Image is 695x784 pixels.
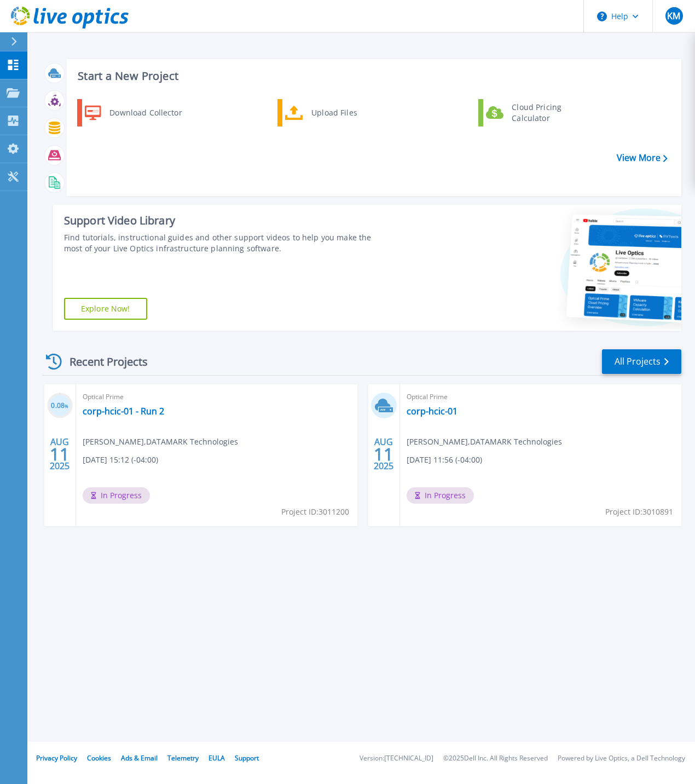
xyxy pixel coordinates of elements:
a: Ads & Email [121,753,158,763]
span: Project ID: 3010891 [605,506,673,518]
a: Privacy Policy [36,753,77,763]
h3: Start a New Project [78,70,667,82]
a: Download Collector [77,99,189,126]
div: Recent Projects [42,348,163,375]
div: Upload Files [306,102,387,124]
div: Cloud Pricing Calculator [506,102,587,124]
a: Support [235,753,259,763]
span: Project ID: 3011200 [281,506,349,518]
a: Upload Files [277,99,390,126]
span: 11 [50,449,69,459]
span: [PERSON_NAME] , DATAMARK Technologies [83,436,238,448]
h3: 0.08 [47,400,73,412]
a: All Projects [602,349,681,374]
li: © 2025 Dell Inc. All Rights Reserved [443,755,548,762]
a: corp-hcic-01 [407,406,457,417]
span: [DATE] 15:12 (-04:00) [83,454,158,466]
div: AUG 2025 [373,434,394,474]
a: EULA [208,753,225,763]
a: Telemetry [167,753,199,763]
span: In Progress [407,487,474,504]
span: In Progress [83,487,150,504]
div: Download Collector [104,102,187,124]
li: Version: [TECHNICAL_ID] [360,755,433,762]
span: [DATE] 11:56 (-04:00) [407,454,482,466]
a: Explore Now! [64,298,147,320]
span: Optical Prime [83,391,351,403]
span: Optical Prime [407,391,675,403]
span: % [65,403,68,409]
span: [PERSON_NAME] , DATAMARK Technologies [407,436,562,448]
a: corp-hcic-01 - Run 2 [83,406,164,417]
div: AUG 2025 [49,434,70,474]
span: 11 [374,449,393,459]
a: View More [617,153,668,163]
div: Find tutorials, instructional guides and other support videos to help you make the most of your L... [64,232,391,254]
li: Powered by Live Optics, a Dell Technology [558,755,685,762]
a: Cookies [87,753,111,763]
div: Support Video Library [64,214,391,228]
span: KM [667,11,680,20]
a: Cloud Pricing Calculator [478,99,590,126]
